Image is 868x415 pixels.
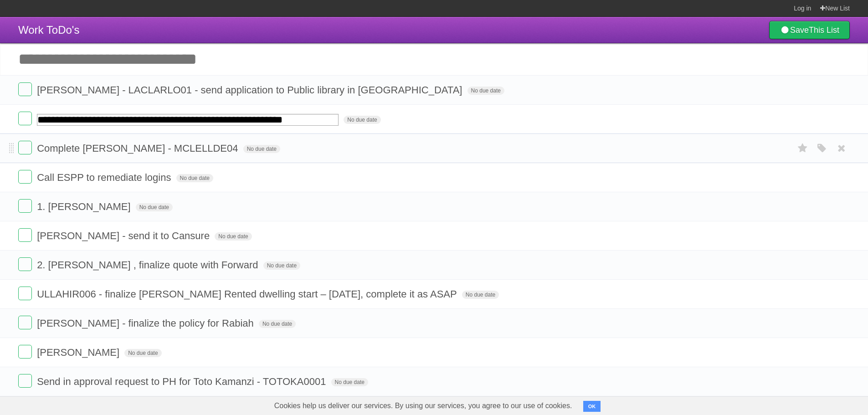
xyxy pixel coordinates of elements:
span: No due date [344,116,380,124]
label: Done [18,170,32,184]
span: [PERSON_NAME] - send it to Cansure [37,230,212,241]
span: No due date [215,232,252,241]
span: Call ESPP to remediate logins [37,172,173,183]
span: No due date [124,349,161,357]
span: 1. [PERSON_NAME] [37,201,133,212]
label: Done [18,374,32,388]
span: Cookies help us deliver our services. By using our services, you agree to our use of cookies. [265,397,581,415]
label: Done [18,316,32,329]
label: Done [18,228,32,242]
span: Complete [PERSON_NAME] - MCLELLDE04 [37,143,240,154]
button: OK [583,401,601,412]
span: [PERSON_NAME] [37,347,122,358]
b: This List [809,26,839,35]
span: No due date [243,145,280,153]
span: No due date [467,87,504,95]
label: Done [18,257,32,271]
label: Star task [794,141,812,156]
label: Done [18,82,32,96]
span: No due date [259,320,296,328]
label: Done [18,141,32,154]
span: No due date [263,261,300,270]
a: SaveThis List [769,21,850,39]
span: [PERSON_NAME] - finalize the policy for Rabiah [37,318,256,329]
span: [PERSON_NAME] - LACLARLO01 - send application to Public library in [GEOGRAPHIC_DATA] [37,84,464,96]
span: Work ToDo's [18,24,79,36]
label: Done [18,112,32,125]
span: ULLAHIR006 - finalize [PERSON_NAME] Rented dwelling start – [DATE], complete it as ASAP [37,288,459,300]
label: Done [18,345,32,359]
span: Send in approval request to PH for Toto Kamanzi - TOTOKA0001 [37,376,328,387]
span: No due date [331,378,368,386]
span: No due date [176,174,213,182]
span: 2. [PERSON_NAME] , finalize quote with Forward [37,259,260,271]
span: No due date [462,291,499,299]
label: Done [18,287,32,300]
label: Done [18,199,32,213]
span: No due date [136,203,173,211]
